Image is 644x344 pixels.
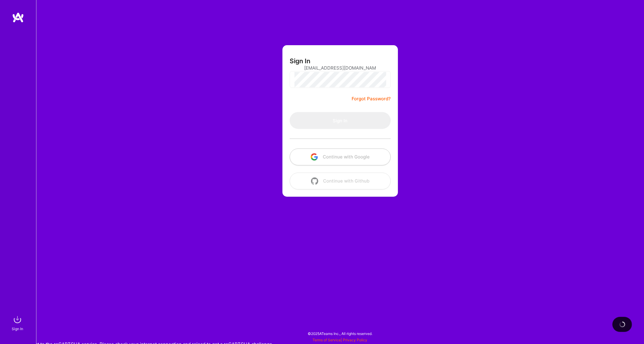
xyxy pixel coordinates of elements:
[290,57,310,65] h3: Sign In
[36,326,644,341] div: © 2025 ATeams Inc., All rights reserved.
[313,338,341,342] a: Terms of Service
[13,314,23,332] a: sign inSign In
[311,153,318,161] img: icon
[352,95,391,102] a: Forgot Password?
[290,149,391,165] button: Continue with Google
[311,177,318,185] img: icon
[12,12,24,23] img: logo
[343,338,368,342] a: Privacy Policy
[313,338,368,342] span: |
[619,321,625,327] img: loading
[290,112,391,129] button: Sign In
[12,326,23,332] div: Sign In
[304,60,376,76] input: Email...
[290,173,391,189] button: Continue with Github
[11,314,23,326] img: sign in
